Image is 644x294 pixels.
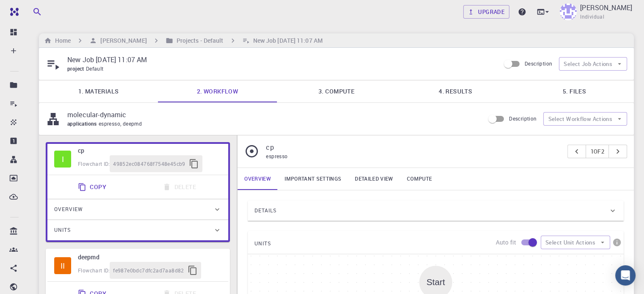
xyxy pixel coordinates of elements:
p: [PERSON_NAME] [580,3,632,13]
a: 1. Materials [39,80,158,102]
p: New Job [DATE] 11:07 AM [67,55,493,65]
span: Idle [54,151,71,168]
a: Compute [400,168,439,190]
button: 1of2 [586,145,609,158]
a: Overview [238,168,278,190]
button: Select Job Actions [559,57,627,71]
div: I [54,151,71,168]
span: Flowchart ID: [78,160,110,167]
div: Overview [47,199,228,220]
span: 49852ec084768f7548e45cb9 [113,160,185,168]
a: 3. Compute [277,80,396,102]
div: Start [426,277,445,287]
h6: Home [52,36,71,45]
span: Units [54,223,71,237]
div: II [54,257,71,274]
a: 4. Results [396,80,515,102]
div: Open Intercom Messenger [615,265,636,286]
h6: New Job [DATE] 11:07 AM [250,36,323,45]
a: Detailed view [348,168,400,190]
a: Upgrade [463,5,509,19]
p: cp [266,142,561,152]
a: Important settings [278,168,348,190]
h6: [PERSON_NAME] [97,36,146,45]
img: aicha naboulsi [560,3,577,20]
button: info [610,236,624,249]
h6: cp [78,146,221,155]
p: molecular-dynamic [67,110,478,120]
button: Select Workflow Actions [543,112,627,126]
span: Default [86,65,107,72]
p: Auto fit [496,238,516,247]
span: UNITS [254,237,271,250]
a: 5. Files [515,80,634,102]
span: Details [254,204,276,217]
span: Description [509,115,536,122]
div: Units [47,220,228,240]
span: Individual [580,13,604,21]
button: Select Unit Actions [541,236,610,249]
button: Copy [73,179,113,195]
div: pager [567,145,627,158]
span: espresso [266,153,287,159]
h6: Projects - Default [173,36,224,45]
img: logo [7,8,19,16]
span: Assistance [14,6,55,14]
a: 2. Workflow [158,80,277,102]
span: Flowchart ID: [78,267,110,274]
h6: deepmd [78,253,221,262]
span: applications [67,120,99,127]
span: Idle [54,257,71,274]
span: espresso, deepmd [99,120,145,127]
span: fe987e0bdc7dfc2ad7aa8d82 [113,267,184,275]
span: Overview [54,203,83,216]
span: Description [525,60,552,67]
span: project [67,65,86,72]
div: Details [248,201,624,221]
nav: breadcrumb [42,36,324,45]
